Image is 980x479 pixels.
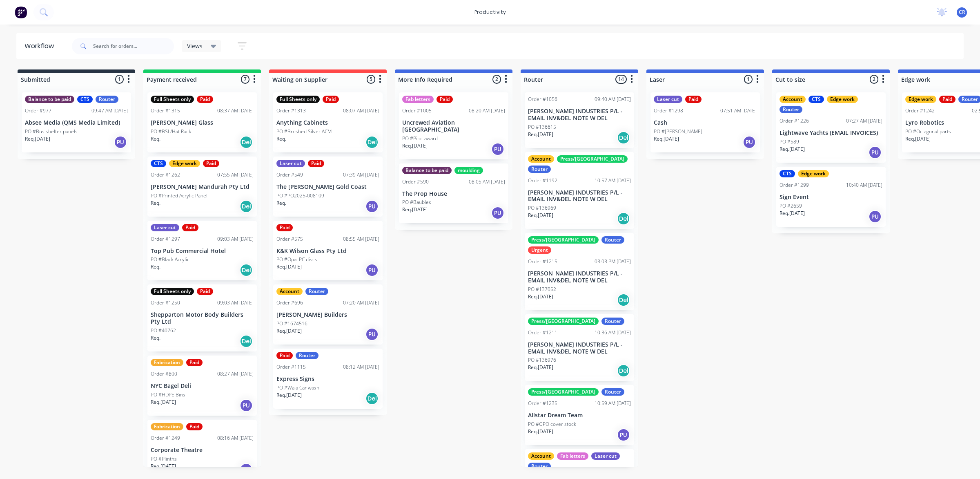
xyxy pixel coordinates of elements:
p: Req. [DATE] [402,142,428,150]
div: Order #1297 [151,235,180,243]
p: Corporate Theatre [151,447,254,454]
div: 08:05 AM [DATE] [469,178,505,186]
div: Paid [276,224,293,231]
p: Req. [151,334,160,342]
div: Laser cut [276,160,305,167]
div: Balance to be paidmouldingOrder #59008:05 AM [DATE]The Prop HousePO #BaublesReq.[DATE]PU [399,163,508,224]
div: Router [528,166,551,173]
p: Req. [276,199,286,207]
div: 07:39 AM [DATE] [343,171,379,179]
p: Req. [DATE] [528,364,553,371]
p: PO #PO2025-008109 [276,192,324,199]
p: PO #Opal PC discs [276,256,317,263]
div: Order #1298 [654,107,683,114]
div: Router [601,388,624,396]
p: Req. [DATE] [528,131,553,138]
div: 07:27 AM [DATE] [846,117,882,125]
div: Balance to be paid [402,167,452,174]
span: CR [959,9,965,16]
div: Paid [685,96,702,103]
p: PO #Bus shelter panels [25,128,78,135]
div: 08:16 AM [DATE] [217,434,254,442]
p: [PERSON_NAME] INDUSTRIES P/L - EMAIL INV&DEL NOTE W DEL [528,341,631,355]
div: Full Sheets only [151,96,194,103]
p: Uncrewed Aviation [GEOGRAPHIC_DATA] [402,119,505,133]
div: Full Sheets only [276,96,320,103]
div: Paid [197,96,213,103]
div: 07:20 AM [DATE] [343,299,379,307]
div: Del [240,335,253,348]
div: Router [601,318,624,325]
p: [PERSON_NAME] INDUSTRIES P/L - EMAIL INV&DEL NOTE W DEL [528,189,631,203]
div: Order #1211 [528,329,557,336]
div: 10:36 AM [DATE] [595,329,631,336]
div: AccountRouterOrder #69607:20 AM [DATE][PERSON_NAME] BuildersPO #1674516Req.[DATE]PU [273,284,383,345]
div: Router [305,288,328,295]
div: 08:07 AM [DATE] [343,107,379,114]
div: Urgent [528,246,551,254]
div: Laser cut [591,452,620,460]
div: Paid [182,224,198,231]
div: CTS [780,170,795,177]
div: CTSEdge workPaidOrder #126207:55 AM [DATE][PERSON_NAME] Mandurah Pty LtdPO #Printed Acrylic Panel... [147,157,257,217]
div: PU [365,264,379,277]
div: Full Sheets onlyPaidOrder #131308:07 AM [DATE]Anything CabinetsPO #Brushed Silver ACMReq.Del [273,92,383,152]
div: Account [528,452,554,460]
p: Req. [DATE] [654,135,679,143]
p: Shepparton Motor Body Builders Pty Ltd [151,311,254,325]
p: Req. [151,199,160,207]
div: PaidRouterOrder #111508:12 AM [DATE]Express SignsPO #Wala Car washReq.[DATE]Del [273,349,383,409]
p: PO #136615 [528,123,556,131]
div: Order #590 [402,178,429,186]
p: PO #Baubles [402,199,431,206]
p: Req. [DATE] [151,398,176,406]
div: Paid [308,160,324,167]
div: Press/[GEOGRAPHIC_DATA]RouterOrder #121110:36 AM [DATE][PERSON_NAME] INDUSTRIES P/L - EMAIL INV&D... [525,314,634,381]
div: Paid [186,359,203,366]
p: PO #Wala Car wash [276,384,319,392]
span: Views [187,42,203,50]
div: Order #1056 [528,96,557,103]
p: [PERSON_NAME] INDUSTRIES P/L - EMAIL INV&DEL NOTE W DEL [528,108,631,122]
div: Fabrication [151,423,183,430]
div: Balance to be paidCTSRouterOrder #97709:47 AM [DATE]Absee Media (QMS Media Limited)PO #Bus shelte... [22,92,131,152]
div: Full Sheets onlyPaidOrder #125009:03 AM [DATE]Shepparton Motor Body Builders Pty LtdPO #40762Req.Del [147,284,257,351]
p: PO #[PERSON_NAME] [654,128,702,135]
p: Req. [DATE] [780,210,805,217]
p: PO #1674516 [276,320,307,327]
div: Fab letters [557,452,588,460]
div: Order #1005 [402,107,432,114]
div: Paid [939,96,955,103]
div: Del [617,293,630,307]
div: Order #1250 [151,299,180,307]
div: Router [601,236,624,244]
div: FabricationPaidOrder #80008:27 AM [DATE]NYC Bagel DeliPO #HDPE BinsReq.[DATE]PU [147,356,257,416]
div: Workflow [24,41,58,51]
p: K&K Wilson Glass Pty Ltd [276,248,379,255]
div: Fab lettersPaidOrder #100508:20 AM [DATE]Uncrewed Aviation [GEOGRAPHIC_DATA]PO #Pilot awardReq.[D... [399,92,508,159]
p: Req. [DATE] [905,135,931,143]
div: Order #549 [276,171,303,179]
div: PU [365,200,379,213]
div: Del [240,136,253,149]
div: Paid [276,352,293,359]
p: PO #137052 [528,286,556,293]
div: AccountCTSEdge workRouterOrder #122607:27 AM [DATE]Lightwave Yachts (EMAIL INVOICES)PO #589Req.[D... [776,92,886,163]
p: [PERSON_NAME] INDUSTRIES P/L - EMAIL INV&DEL NOTE W DEL [528,270,631,284]
div: Order #1192 [528,177,557,184]
div: PU [491,143,504,156]
p: PO #HDPE Bins [151,391,185,398]
div: Router [780,106,802,113]
p: Req. [DATE] [528,428,553,435]
div: Press/[GEOGRAPHIC_DATA]RouterUrgentOrder #121503:03 PM [DATE][PERSON_NAME] INDUSTRIES P/L - EMAIL... [525,233,634,310]
div: Order #800 [151,370,177,378]
div: Press/[GEOGRAPHIC_DATA] [528,318,599,325]
div: Full Sheets onlyPaidOrder #131508:37 AM [DATE][PERSON_NAME] GlassPO #BSL/Hat RackReq.Del [147,92,257,152]
p: Req. [151,263,160,271]
p: The [PERSON_NAME] Gold Coast [276,184,379,190]
img: Factory [15,6,27,18]
p: PO #589 [780,138,799,145]
div: Edge work [905,96,936,103]
p: Req. [DATE] [276,327,302,335]
div: CTS [77,96,93,103]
